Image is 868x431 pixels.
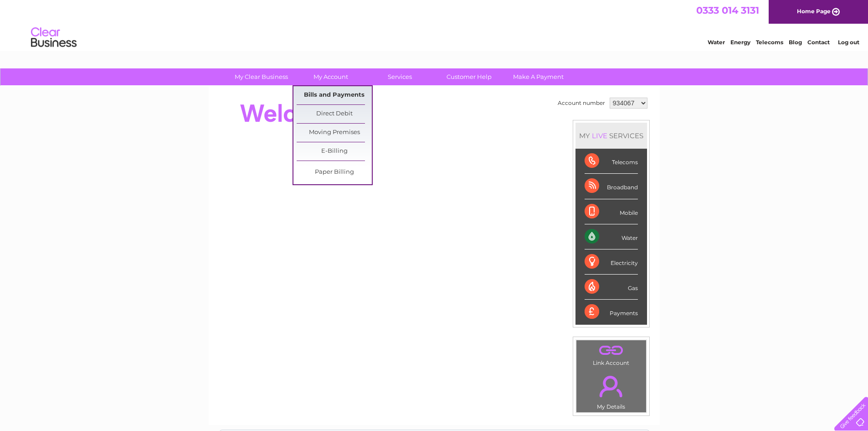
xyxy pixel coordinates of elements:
[579,370,644,402] a: .
[590,131,609,140] div: LIVE
[789,39,802,46] a: Blog
[585,149,638,174] div: Telecoms
[579,343,644,358] a: .
[297,163,372,182] a: Paper Billing
[431,68,507,85] a: Customer Help
[585,199,638,224] div: Mobile
[807,39,830,46] a: Contact
[297,142,372,161] a: E-Billing
[297,86,372,104] a: Bills and Payments
[585,174,638,199] div: Broadband
[585,249,638,275] div: Electricity
[756,39,783,46] a: Telecoms
[576,368,647,413] td: My Details
[501,68,576,85] a: Make A Payment
[575,123,647,149] div: MY SERVICES
[585,275,638,300] div: Gas
[362,68,437,85] a: Services
[585,300,638,324] div: Payments
[297,124,372,142] a: Moving Premises
[555,95,607,111] td: Account number
[31,24,77,52] img: logo.png
[297,105,372,123] a: Direct Debit
[696,5,759,16] a: 0333 014 3131
[838,39,859,46] a: Log out
[585,224,638,249] div: Water
[708,39,725,46] a: Water
[730,39,750,46] a: Energy
[224,68,299,85] a: My Clear Business
[219,5,650,44] div: Clear Business is a trading name of Verastar Limited (registered in [GEOGRAPHIC_DATA] No. 3667643...
[293,68,368,85] a: My Account
[576,340,647,369] td: Link Account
